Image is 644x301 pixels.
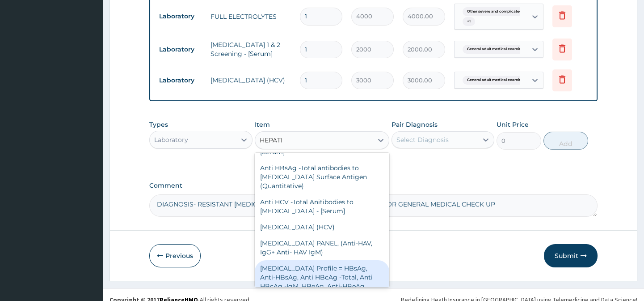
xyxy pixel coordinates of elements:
td: [MEDICAL_DATA] (HCV) [206,71,295,89]
td: FULL ELECTROLYTES [206,8,295,26]
span: Other severe and complicated P... [463,7,533,16]
button: Previous [149,244,201,267]
td: [MEDICAL_DATA] 1 & 2 Screening - [Serum] [206,36,295,63]
td: Laboratory [155,8,206,25]
button: Add [543,132,588,150]
td: Laboratory [155,41,206,58]
div: Anti HBsAg -Total antibodies to [MEDICAL_DATA] Surface Antigen (Quantitative) [255,160,389,194]
div: Laboratory [154,135,188,144]
td: Laboratory [155,72,206,89]
div: Anti HCV -Total Anitibodies to [MEDICAL_DATA] - [Serum] [255,194,389,219]
div: Select Diagnosis [396,135,449,144]
span: General adult medical examinat... [463,76,532,85]
label: Item [255,120,270,129]
div: [MEDICAL_DATA] PANEL, (Anti-HAV, IgG+ Anti- HAV IgM) [255,235,389,260]
span: General adult medical examinat... [463,45,532,54]
label: Unit Price [497,120,529,129]
div: [MEDICAL_DATA] Profile = HBsAg, Anti-HBsAg, Anti HBcAg -Total, Anti HBcAg -IgM, HBeAg, Anti-HBeAg [255,260,389,294]
button: Submit [544,244,598,267]
label: Types [149,121,168,129]
span: + 1 [463,17,475,26]
label: Comment [149,182,597,189]
label: Pair Diagnosis [391,120,438,129]
div: [MEDICAL_DATA] (HCV) [255,219,389,235]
